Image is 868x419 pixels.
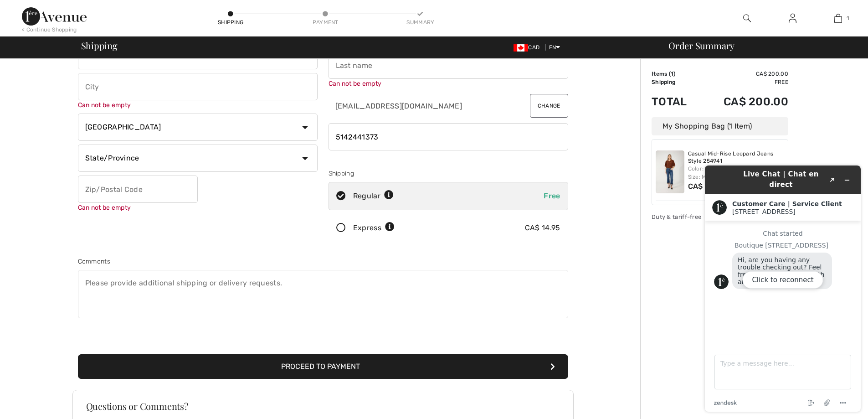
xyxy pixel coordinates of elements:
td: Items ( ) [652,70,700,78]
div: Payment [312,18,339,26]
span: CAD [514,44,543,51]
input: Zip/Postal Code [78,176,198,203]
a: Casual Mid-Rise Leopard Jeans Style 254941 [688,150,785,165]
div: Comments [78,257,568,266]
div: Summary [406,18,434,26]
span: 1 [671,71,673,77]
button: Change [530,94,568,118]
input: Last name [329,52,568,79]
a: 1 [816,13,860,24]
img: Casual Mid-Rise Leopard Jeans Style 254941 [656,150,684,193]
div: CA$ 14.95 [525,222,560,233]
iframe: Find more information here [698,158,868,419]
input: E-mail [329,92,508,119]
div: Regular [353,191,394,202]
a: Sign In [781,13,804,24]
span: Chat [20,6,39,15]
div: Color: Blue Size: M [688,165,785,181]
div: Order Summary [657,41,863,50]
img: search the website [743,13,751,24]
span: EN [549,44,560,51]
td: CA$ 200.00 [700,70,788,78]
div: Shipping [217,18,244,26]
span: Free [544,191,560,200]
td: Shipping [652,78,700,86]
div: My Shopping Bag (1 Item) [652,117,788,135]
div: < Continue Shopping [22,26,77,34]
div: Duty & tariff-free | Uninterrupted shipping [652,212,788,221]
input: Mobile [329,123,568,150]
button: Proceed to Payment [78,354,568,379]
img: 1ère Avenue [22,7,87,26]
span: 1 [847,14,849,22]
img: My Info [789,13,796,24]
div: Shipping [329,169,568,178]
img: My Bag [834,13,842,24]
img: Canadian Dollar [514,44,528,52]
td: CA$ 200.00 [700,86,788,117]
div: Can not be empty [78,100,318,110]
span: CA$ 200 [688,182,720,191]
input: City [78,73,318,100]
div: Can not be empty [329,79,568,88]
span: Shipping [81,41,118,50]
div: Express [353,222,395,233]
div: Can not be empty [78,203,198,212]
h3: Questions or Comments? [86,402,560,411]
td: Total [652,86,700,117]
td: Free [700,78,788,86]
